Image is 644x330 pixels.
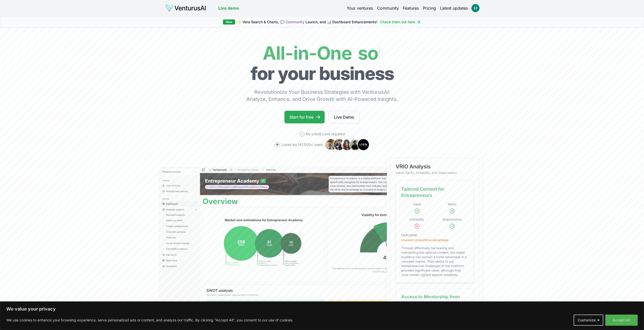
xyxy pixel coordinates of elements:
[440,5,468,11] a: Latest updates
[403,5,419,11] a: Features
[349,139,361,151] img: Avatar 4
[574,315,603,326] button: Customize
[6,306,638,312] p: We value your privacy
[6,317,293,323] p: We use cookies to enhance your browsing experience, serve personalized ads or content, and analyz...
[223,19,235,25] div: New
[237,19,377,25] span: ✨ Vera Search & Charts, 💬 Launch, and 📊 Dashboard Enhancements!
[380,19,421,25] a: Check them out here
[377,5,399,11] a: Community
[333,139,345,151] img: Avatar 2
[325,139,337,151] img: Avatar 1
[423,5,436,11] a: Pricing
[218,5,239,11] a: Live demo
[329,111,360,123] a: Live Demo
[284,111,325,123] a: Start for free
[341,139,353,151] img: Avatar 3
[347,5,373,11] a: Your ventures
[285,20,304,24] a: Community
[471,4,480,12] img: ACg8ocL3rnfaChQkW0CcFJ9XIY5DF2HlI29wI0_u0JPzAcD85pmcQw=s96-c
[605,315,638,326] button: Accept All
[165,4,206,12] img: logo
